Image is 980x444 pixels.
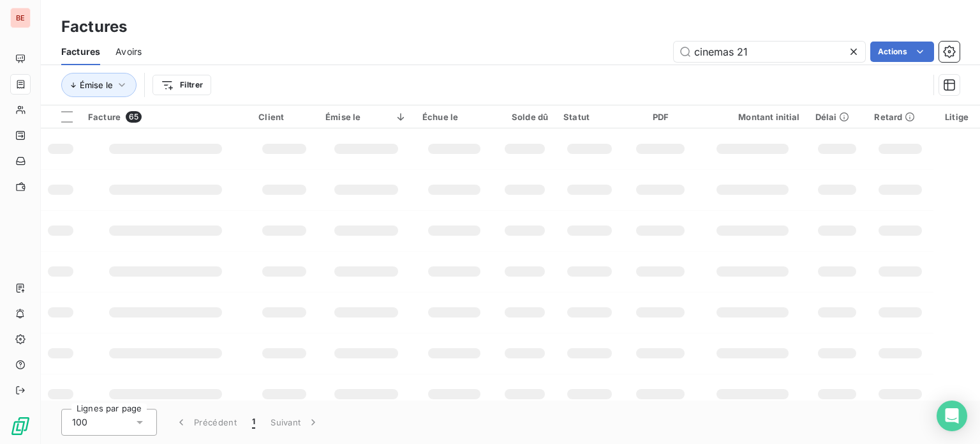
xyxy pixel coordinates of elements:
span: 100 [72,416,87,429]
button: 1 [244,409,263,436]
button: Filtrer [152,75,211,95]
div: Émise le [325,112,407,122]
div: Statut [563,112,616,122]
div: Montant initial [705,112,799,122]
span: Avoirs [115,45,142,58]
div: PDF [631,112,690,122]
h3: Factures [61,15,127,38]
div: Échue le [422,112,486,122]
img: Logo LeanPay [10,416,31,436]
span: Factures [61,45,100,58]
span: Émise le [80,80,113,90]
div: Solde dû [501,112,548,122]
div: Litige [941,112,972,122]
button: Suivant [263,409,327,436]
button: Actions [870,42,934,62]
div: Retard [874,112,926,122]
div: BE [10,8,31,28]
span: Facture [88,112,121,122]
input: Rechercher [674,42,865,62]
div: Open Intercom Messenger [937,401,967,431]
button: Émise le [61,73,137,97]
button: Précédent [167,409,244,436]
div: Délai [815,112,859,122]
span: 65 [126,111,142,123]
span: 1 [252,416,255,429]
div: Client [258,112,310,122]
